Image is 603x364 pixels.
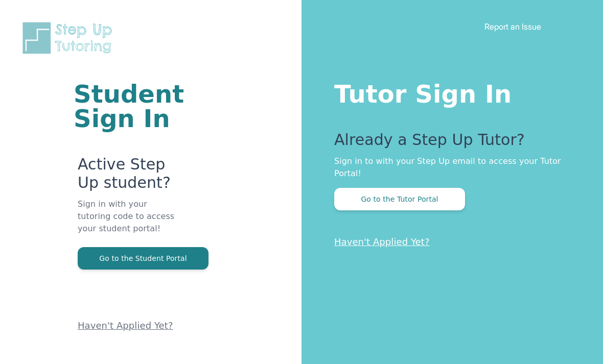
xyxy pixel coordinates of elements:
h1: Tutor Sign In [334,78,562,106]
a: Haven't Applied Yet? [78,320,173,331]
p: Sign in to with your Step Up email to access your Tutor Portal! [334,155,562,180]
button: Go to the Student Portal [78,247,208,270]
p: Sign in with your tutoring code to access your student portal! [78,198,179,247]
a: Go to the Student Portal [78,253,208,263]
img: Step Up Tutoring horizontal logo [20,20,119,56]
a: Go to the Tutor Portal [334,194,465,204]
p: Already a Step Up Tutor? [334,131,562,155]
button: Go to the Tutor Portal [334,188,465,210]
a: Haven't Applied Yet? [334,236,430,247]
p: Active Step Up student? [78,155,179,198]
a: Report an Issue [484,21,541,32]
h1: Student Sign In [74,82,179,131]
